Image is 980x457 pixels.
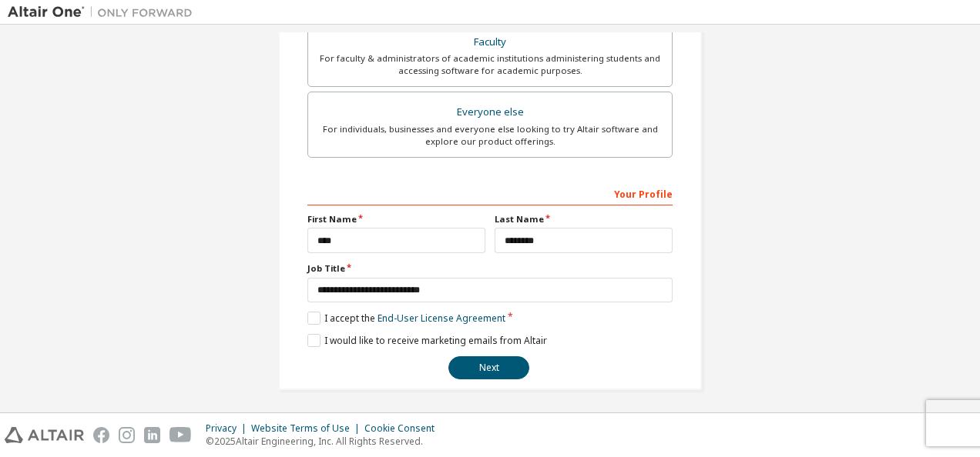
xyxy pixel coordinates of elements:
label: I accept the [307,312,505,325]
div: For faculty & administrators of academic institutions administering students and accessing softwa... [317,52,663,77]
img: instagram.svg [119,427,135,443]
a: End-User License Agreement [378,312,505,325]
div: Privacy [206,422,251,435]
label: Job Title [307,262,673,275]
p: © 2025 Altair Engineering, Inc. All Rights Reserved. [206,435,444,448]
div: Faculty [317,32,663,53]
div: For individuals, businesses and everyone else looking to try Altair software and explore our prod... [317,123,663,148]
div: Cookie Consent [364,422,444,435]
label: First Name [307,213,485,225]
div: Everyone else [317,102,663,123]
div: Your Profile [307,181,673,205]
img: linkedin.svg [144,427,160,443]
img: altair_logo.svg [5,427,84,443]
label: I would like to receive marketing emails from Altair [307,334,547,347]
img: youtube.svg [169,427,192,443]
div: Website Terms of Use [251,422,364,435]
img: facebook.svg [93,427,109,443]
img: Altair One [8,5,200,20]
button: Next [448,356,529,379]
label: Last Name [495,213,673,225]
